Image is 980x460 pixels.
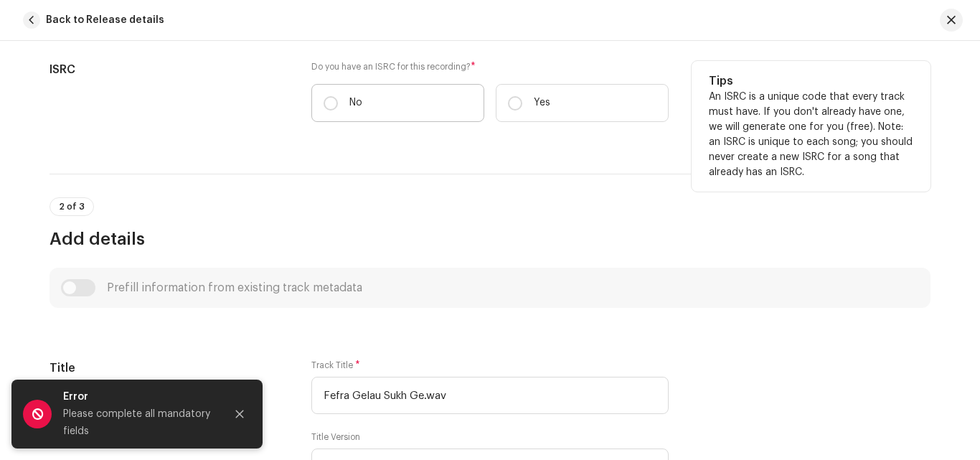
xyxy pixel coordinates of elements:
[225,400,254,428] button: Close
[311,61,669,72] label: Do you have an ISRC for this recording?
[63,388,214,405] div: Error
[311,377,669,414] input: Enter the name of the track
[311,360,360,371] label: Track Title
[50,227,930,250] h3: Add details
[349,95,362,111] p: No
[709,72,913,90] h5: Tips
[311,431,360,443] label: Title Version
[50,61,288,78] h5: ISRC
[50,360,288,377] h5: Title
[709,90,913,180] p: An ISRC is a unique code that every track must have. If you don't already have one, we will gener...
[534,95,550,111] p: Yes
[63,405,214,440] div: Please complete all mandatory fields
